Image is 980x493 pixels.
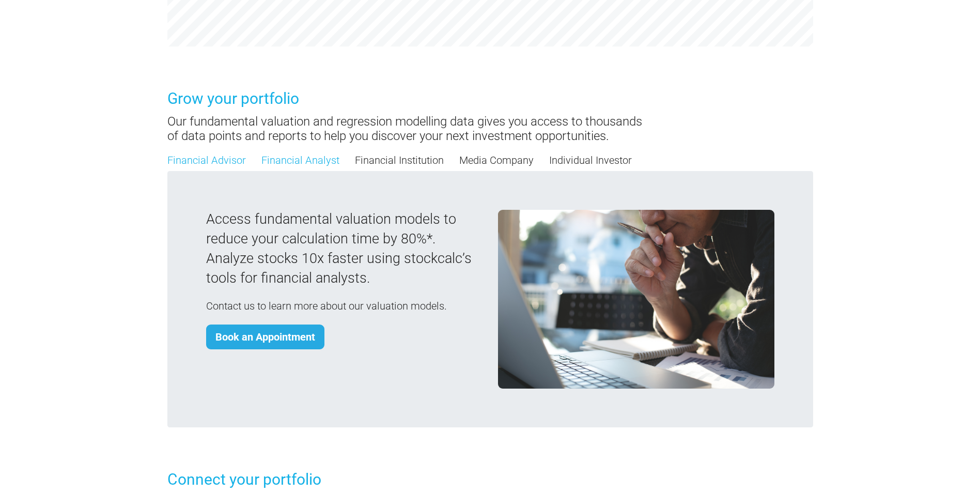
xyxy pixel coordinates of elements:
[261,152,339,168] a: Financial Analyst
[549,152,632,168] a: Individual Investor
[206,210,483,288] h3: Access fundamental valuation models to reduce your calculation time by 80%*. Analyze stocks 10x f...
[206,325,324,349] a: Book an Appointment
[498,210,774,389] img: AdobeStock_404222498.jpeg
[167,152,246,168] a: Financial Advisor
[167,88,648,110] h3: Grow your portfolio
[167,114,648,144] h4: Our fundamental valuation and regression modelling data gives you access to thousands of data poi...
[167,469,813,490] h3: Connect your portfolio
[459,152,534,168] a: Media Company
[355,152,444,168] a: Financial Institution
[206,300,483,312] h4: Contact us to learn more about our valuation models.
